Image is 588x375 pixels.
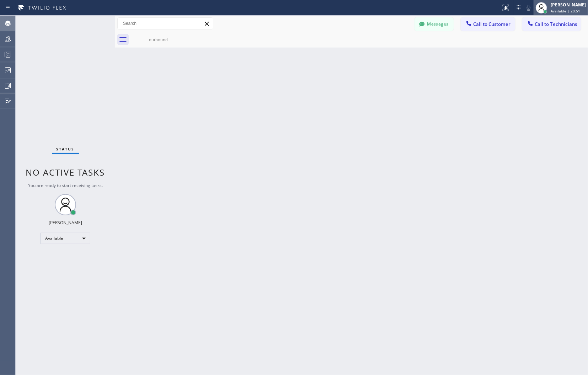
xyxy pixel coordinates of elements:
[41,233,90,244] div: Available
[49,220,82,226] div: [PERSON_NAME]
[551,9,580,13] span: Available | 20:51
[473,21,511,27] span: Call to Customer
[461,17,515,31] button: Call to Customer
[28,182,103,188] span: You are ready to start receiving tasks.
[118,18,213,29] input: Search
[132,37,185,42] div: outbound
[57,147,75,151] span: Status
[535,21,577,27] span: Call to Technicians
[524,3,534,13] button: Mute
[522,17,581,31] button: Call to Technicians
[551,2,586,8] div: [PERSON_NAME]
[26,166,105,178] span: No active tasks
[415,17,454,31] button: Messages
